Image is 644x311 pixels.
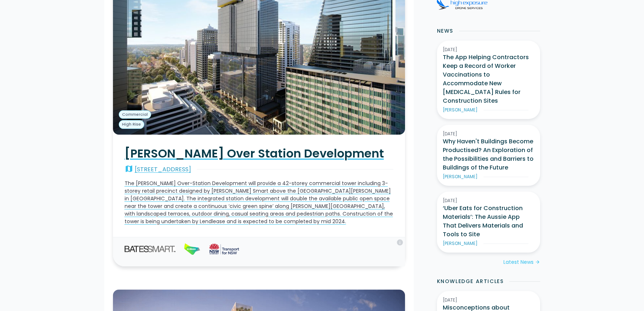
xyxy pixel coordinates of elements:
[443,137,534,172] h3: Why Haven't Buildings Become Productised? An Exploration of the Possibilities and Barriers to Bui...
[443,297,534,303] div: [DATE]
[503,258,534,266] div: Latest News
[119,120,144,129] a: High Rise
[125,165,133,174] div: map
[396,239,404,246] div: info
[209,243,239,255] img: Transport for NSW
[113,135,405,237] a: [PERSON_NAME] Over Station Developmentmap[STREET_ADDRESS]The [PERSON_NAME] Over-Station Developme...
[535,259,540,266] div: arrow_forward
[437,41,540,119] a: [DATE]The App Helping Contractors Keep a Record of Worker Vaccinations to Accommodate New [MEDICA...
[443,197,534,204] div: [DATE]
[503,258,540,266] a: Latest Newsarrow_forward
[437,125,540,186] a: [DATE]Why Haven't Buildings Become Productised? An Exploration of the Possibilities and Barriers ...
[443,204,534,239] h3: ‘Uber Eats for Construction Materials’: The Aussie App That Delivers Materials and Tools to Site
[437,192,540,253] a: [DATE]‘Uber Eats for Construction Materials’: The Aussie App That Delivers Materials and Tools to...
[443,107,478,113] div: [PERSON_NAME]
[443,131,534,137] div: [DATE]
[125,146,393,161] h2: [PERSON_NAME] Over Station Development
[437,278,504,285] h2: Knowledge Articles
[125,180,393,225] p: The [PERSON_NAME] Over-Station Development will provide a 42-storey commercial tower including 3-...
[437,27,453,35] h2: News
[443,240,478,247] div: [PERSON_NAME]
[443,173,478,180] div: [PERSON_NAME]
[135,165,191,174] div: [STREET_ADDRESS]
[443,53,534,105] h3: The App Helping Contractors Keep a Record of Worker Vaccinations to Accommodate New [MEDICAL_DATA...
[119,110,151,119] a: Commercial
[443,46,534,53] div: [DATE]
[125,246,175,252] img: Bates Smart
[184,243,201,255] img: Lendlease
